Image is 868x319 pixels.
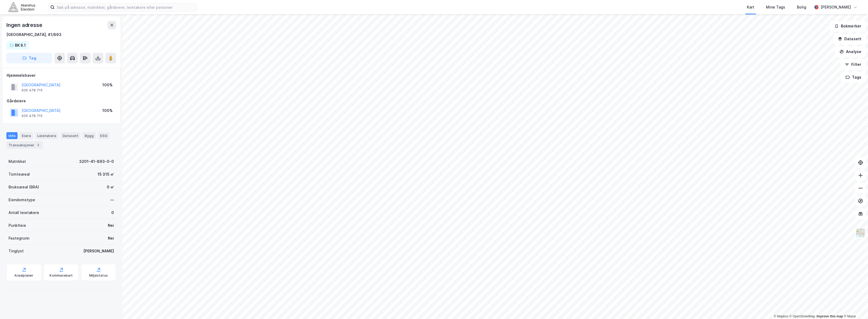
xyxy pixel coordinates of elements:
[833,34,866,44] button: Datasett
[821,4,851,10] div: [PERSON_NAME]
[747,4,754,10] div: Kart
[22,88,43,92] div: 935 478 715
[15,42,26,49] div: BK 8.1
[841,293,868,319] div: Kontrollprogram for chat
[50,273,73,278] div: Kommunekart
[97,171,114,177] div: 15 315 ㎡
[841,293,868,319] iframe: Chat Widget
[111,209,114,216] div: 0
[840,59,866,70] button: Filter
[35,142,41,148] div: 2
[855,228,866,238] img: Z
[797,4,806,10] div: Bolig
[7,98,116,104] div: Gårdeiere
[774,314,788,318] a: Mapbox
[102,82,113,88] div: 100%
[9,2,35,12] img: akershus-eiendom-logo.9091f326c980b4bce74ccdd9f866810c.svg
[102,107,113,114] div: 100%
[9,171,30,177] div: Tomteareal
[9,235,29,241] div: Festegrunn
[9,248,24,254] div: Tinglyst
[20,132,33,139] div: Eiere
[766,4,785,10] div: Mine Tags
[817,314,843,318] a: Improve this map
[110,197,114,203] div: —
[22,114,43,118] div: 935 478 715
[9,222,26,229] div: Punktleie
[79,158,114,165] div: 3201-41-893-0-0
[83,248,114,254] div: [PERSON_NAME]
[83,132,96,139] div: Bygg
[6,21,43,29] div: Ingen adresse
[9,184,39,190] div: Bruksareal (BRA)
[107,184,114,190] div: 0 ㎡
[108,235,114,241] div: Nei
[9,158,26,165] div: Matrikkel
[6,53,52,63] button: Tag
[6,31,62,38] div: [GEOGRAPHIC_DATA], 41/893
[98,132,109,139] div: ESG
[835,46,866,57] button: Analyse
[6,132,18,139] div: Info
[841,72,866,83] button: Tags
[35,132,58,139] div: Leietakere
[6,141,43,149] div: Transaksjoner
[9,197,35,203] div: Eiendomstype
[89,273,108,278] div: Miljøstatus
[14,273,33,278] div: Arealplaner
[7,72,116,79] div: Hjemmelshaver
[60,132,80,139] div: Datasett
[108,222,114,229] div: Nei
[55,3,197,11] input: Søk på adresse, matrikkel, gårdeiere, leietakere eller personer
[9,209,39,216] div: Antall leietakere
[830,21,866,31] button: Bokmerker
[789,314,815,318] a: OpenStreetMap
